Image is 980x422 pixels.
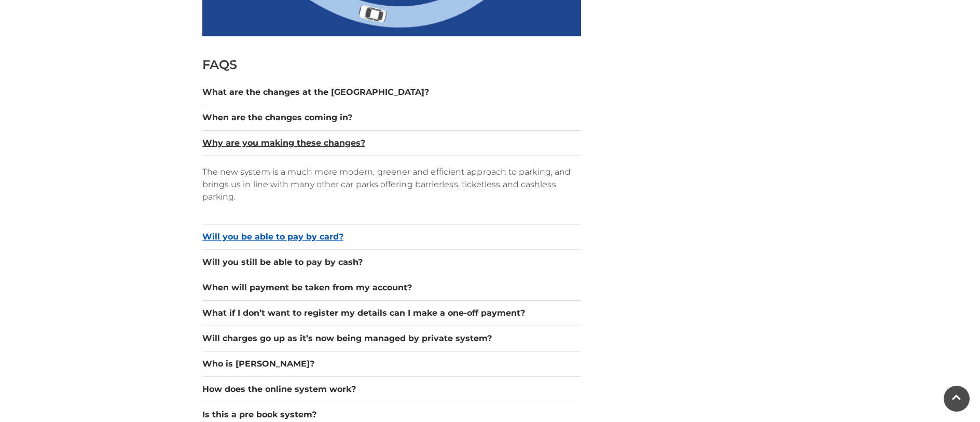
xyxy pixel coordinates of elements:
button: Will charges go up as it’s now being managed by private system? [202,332,581,345]
button: How does the online system work? [202,383,581,396]
button: What if I don’t want to register my details can I make a one-off payment? [202,307,581,319]
button: What are the changes at the [GEOGRAPHIC_DATA]? [202,86,581,99]
button: Will you be able to pay by card? [202,231,581,243]
span: FAQS [202,57,238,72]
button: When will payment be taken from my account? [202,282,581,294]
button: Who is [PERSON_NAME]? [202,358,581,370]
button: Will you still be able to pay by cash? [202,256,581,269]
button: Is this a pre book system? [202,409,581,421]
button: When are the changes coming in? [202,111,581,124]
button: Why are you making these changes? [202,137,581,149]
p: The new system is a much more modern, greener and efficient approach to parking, and brings us in... [202,166,581,203]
